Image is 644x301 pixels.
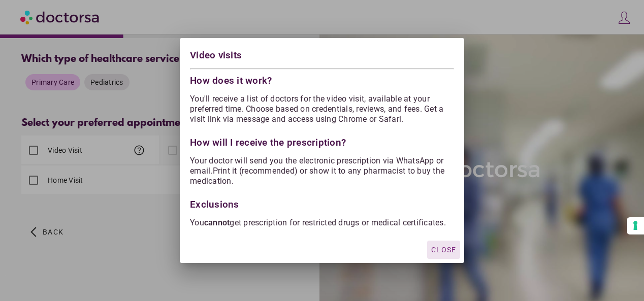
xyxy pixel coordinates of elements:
[190,218,454,228] p: You get prescription for restricted drugs or medical certificates.
[190,94,454,124] p: You'll receive a list of doctors for the video visit, available at your preferred time. Choose ba...
[190,132,454,148] div: How will I receive the prescription?
[204,218,230,227] strong: cannot
[190,156,454,186] p: Your doctor will send you the electronic prescription via WhatsApp or email.Print it (recommended...
[190,48,454,65] div: Video visits
[431,246,456,254] span: Close
[190,194,454,210] div: Exclusions
[190,73,454,86] div: How does it work?
[427,241,460,259] button: Close
[627,217,644,235] button: Your consent preferences for tracking technologies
